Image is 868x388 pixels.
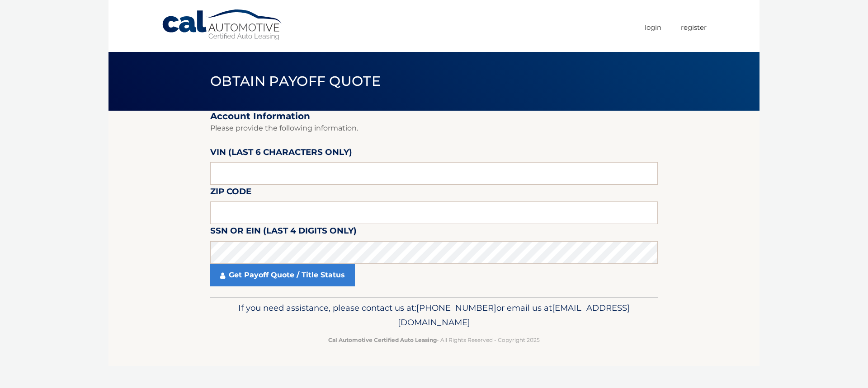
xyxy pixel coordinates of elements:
[210,73,381,89] span: Obtain Payoff Quote
[210,224,357,241] label: SSN or EIN (last 4 digits only)
[210,145,352,162] label: VIN (last 6 characters only)
[210,264,355,286] a: Get Payoff Quote / Title Status
[216,301,652,330] p: If you need assistance, please contact us at: or email us at
[328,337,437,343] strong: Cal Automotive Certified Auto Leasing
[210,122,658,135] p: Please provide the following information.
[681,20,707,35] a: Register
[645,20,661,35] a: Login
[210,185,251,201] label: Zip Code
[216,335,652,345] p: - All Rights Reserved - Copyright 2025
[161,9,283,41] a: Cal Automotive
[416,303,496,313] span: [PHONE_NUMBER]
[210,111,658,122] h2: Account Information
